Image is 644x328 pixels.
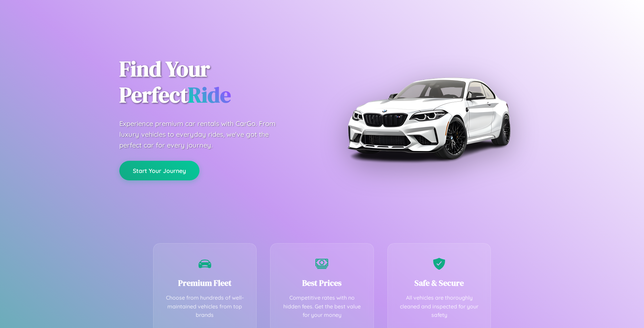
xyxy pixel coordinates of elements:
img: Premium BMW car rental vehicle [344,34,513,203]
p: Competitive rates with no hidden fees. Get the best value for your money [281,294,363,320]
h3: Best Prices [281,277,363,288]
p: Choose from hundreds of well-maintained vehicles from top brands [164,294,246,320]
button: Start Your Journey [119,161,199,180]
h1: Find Your Perfect [119,56,312,108]
p: All vehicles are thoroughly cleaned and inspected for your safety [398,294,481,320]
h3: Premium Fleet [164,277,246,288]
span: Ride [188,80,231,109]
p: Experience premium car rentals with CarGo. From luxury vehicles to everyday rides, we've got the ... [119,118,288,151]
h3: Safe & Secure [398,277,481,288]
